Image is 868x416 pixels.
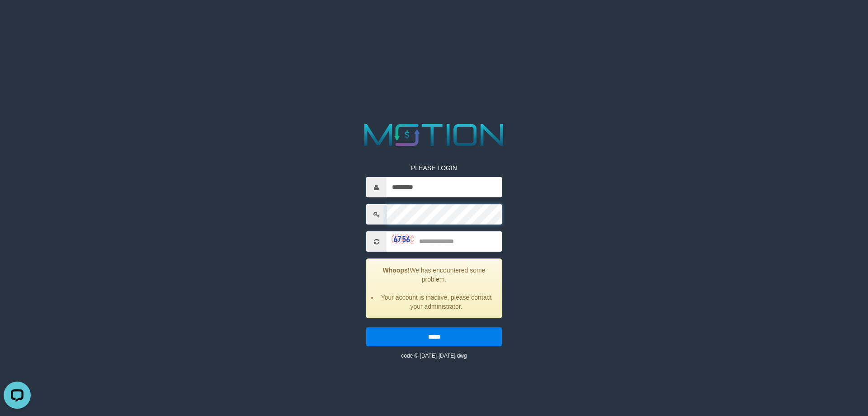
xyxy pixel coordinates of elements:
li: Your account is inactive, please contact your administrator. [378,293,495,311]
div: We has encountered some problem. [366,258,502,318]
img: MOTION_logo.png [358,120,510,150]
small: code © [DATE]-[DATE] dwg [401,353,467,359]
strong: Whoops! [383,267,410,274]
button: Open LiveChat chat widget [4,4,31,31]
p: PLEASE LOGIN [366,163,502,172]
img: captcha [391,234,414,244]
